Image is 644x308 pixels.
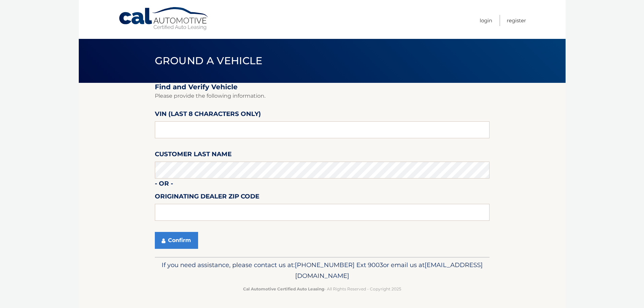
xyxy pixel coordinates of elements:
[507,15,526,26] a: Register
[155,109,261,121] label: VIN (last 8 characters only)
[295,261,383,269] span: [PHONE_NUMBER] Ext 9003
[155,149,232,162] label: Customer Last Name
[159,285,485,292] p: - All Rights Reserved - Copyright 2025
[155,83,490,91] h2: Find and Verify Vehicle
[155,54,263,67] span: Ground a Vehicle
[118,7,210,31] a: Cal Automotive
[155,179,173,191] label: - or -
[480,15,492,26] a: Login
[155,191,259,204] label: Originating Dealer Zip Code
[243,286,324,291] strong: Cal Automotive Certified Auto Leasing
[155,232,198,249] button: Confirm
[159,260,485,281] p: If you need assistance, please contact us at: or email us at
[155,91,490,101] p: Please provide the following information.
